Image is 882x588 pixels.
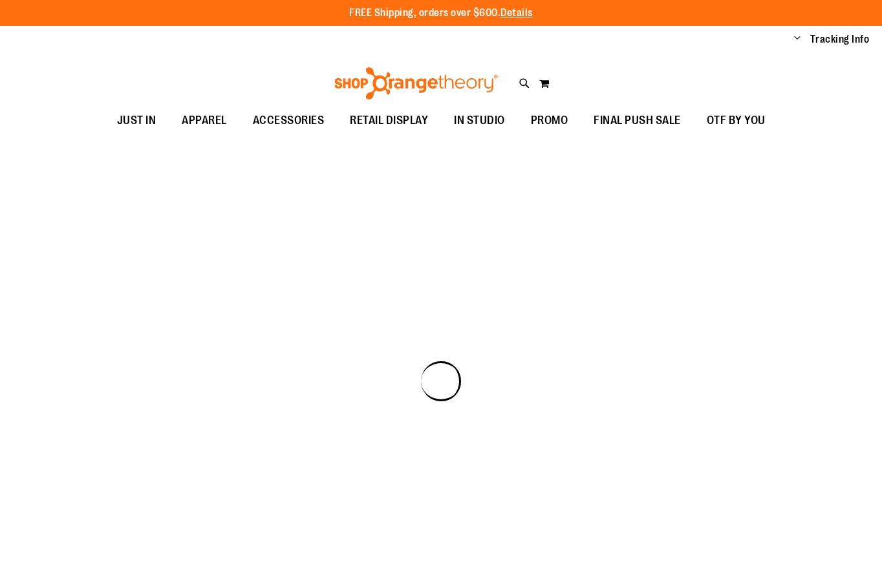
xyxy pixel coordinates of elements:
span: APPAREL [182,106,227,135]
a: FINAL PUSH SALE [581,106,694,136]
a: ACCESSORIES [240,106,338,136]
span: RETAIL DISPLAY [350,106,428,135]
a: Details [500,7,533,19]
span: IN STUDIO [454,106,505,135]
img: Shop Orangetheory [332,67,500,100]
a: RETAIL DISPLAY [337,106,441,136]
span: FINAL PUSH SALE [594,106,681,135]
span: PROMO [531,106,568,135]
span: JUST IN [117,106,156,135]
a: OTF BY YOU [694,106,779,136]
p: FREE Shipping, orders over $600. [349,6,533,21]
a: Tracking Info [810,32,870,47]
a: JUST IN [104,106,169,136]
button: Account menu [794,33,801,46]
span: OTF BY YOU [707,106,766,135]
a: PROMO [518,106,581,136]
span: ACCESSORIES [253,106,325,135]
a: IN STUDIO [441,106,518,136]
a: APPAREL [169,106,240,136]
